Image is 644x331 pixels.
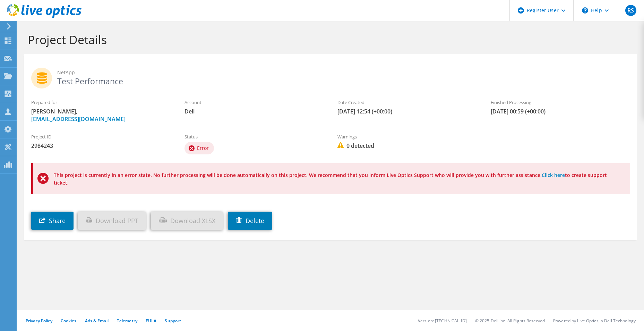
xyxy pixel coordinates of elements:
[26,318,52,324] a: Privacy Policy
[31,108,171,123] span: [PERSON_NAME],
[184,108,324,115] span: Dell
[151,212,223,230] a: Download XLSX
[31,133,171,140] label: Project ID
[491,99,630,106] label: Finished Processing
[197,145,209,151] span: Error
[78,212,146,230] a: Download PPT
[57,69,630,76] span: NetApp
[475,318,545,324] li: © 2025 Dell Inc. All Rights Reserved
[54,171,616,187] p: This project is currently in an error state. No further processing will be done automatically on ...
[491,108,630,115] span: [DATE] 00:59 (+00:00)
[61,318,77,324] a: Cookies
[31,99,171,106] label: Prepared for
[582,7,588,14] svg: \n
[31,142,171,150] span: 2984243
[542,172,565,178] a: Click here
[165,318,181,324] a: Support
[85,318,109,324] a: Ads & Email
[418,318,467,324] li: Version: [TECHNICAL_ID]
[337,142,477,150] span: 0 detected
[337,99,477,106] label: Date Created
[228,212,272,230] a: Delete
[553,318,636,324] li: Powered by Live Optics, a Dell Technology
[625,5,636,16] span: RS
[337,133,477,140] label: Warnings
[184,133,324,140] label: Status
[146,318,156,324] a: EULA
[337,108,477,115] span: [DATE] 12:54 (+00:00)
[31,115,126,123] a: [EMAIL_ADDRESS][DOMAIN_NAME]
[184,99,324,106] label: Account
[31,68,630,85] h2: Test Performance
[31,212,74,230] a: Share
[28,32,630,47] h1: Project Details
[117,318,137,324] a: Telemetry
